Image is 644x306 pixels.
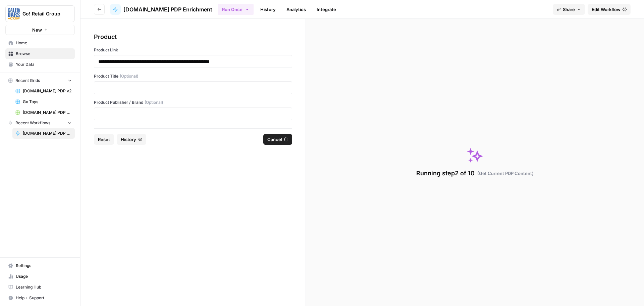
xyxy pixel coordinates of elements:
[94,32,292,42] div: Product
[5,76,75,86] button: Recent Grids
[16,263,72,269] span: Settings
[117,134,146,145] button: History
[592,6,621,13] span: Edit Workflow
[313,4,340,15] a: Integrate
[5,282,75,293] a: Learning Hub
[5,5,75,22] button: Workspace: Go! Retail Group
[15,120,50,126] span: Recent Workflows
[23,99,72,105] span: Go Toys
[267,136,282,143] span: Cancel
[23,110,72,116] span: [DOMAIN_NAME] PDP Enrichment Grid
[123,5,212,13] span: [DOMAIN_NAME] PDP Enrichment
[477,170,534,177] span: ( Get Current PDP Content )
[23,130,72,136] span: [DOMAIN_NAME] PDP Enrichment
[12,96,75,107] a: Go Toys
[23,88,72,94] span: [DOMAIN_NAME] PDP v2
[5,118,75,128] button: Recent Workflows
[416,169,534,178] div: Running step 2 of 10
[218,4,254,15] button: Run Once
[5,271,75,282] a: Usage
[12,107,75,118] a: [DOMAIN_NAME] PDP Enrichment Grid
[16,284,72,290] span: Learning Hub
[256,4,280,15] a: History
[563,6,575,13] span: Share
[12,86,75,96] a: [DOMAIN_NAME] PDP v2
[588,4,631,15] a: Edit Workflow
[5,293,75,303] button: Help + Support
[12,128,75,139] a: [DOMAIN_NAME] PDP Enrichment
[98,136,110,143] span: Reset
[120,73,138,79] span: (Optional)
[16,40,72,46] span: Home
[5,260,75,271] a: Settings
[8,8,20,20] img: Go! Retail Group Logo
[22,10,63,17] span: Go! Retail Group
[94,73,292,79] label: Product Title
[5,38,75,48] a: Home
[110,4,212,15] a: [DOMAIN_NAME] PDP Enrichment
[5,25,75,35] button: New
[16,295,72,301] span: Help + Support
[16,61,72,68] span: Your Data
[16,273,72,279] span: Usage
[32,27,42,33] span: New
[5,48,75,59] a: Browse
[263,134,292,145] button: Cancel
[145,99,163,105] span: (Optional)
[94,134,114,145] button: Reset
[16,51,72,57] span: Browse
[282,4,310,15] a: Analytics
[121,136,136,143] span: History
[15,78,40,84] span: Recent Grids
[553,4,585,15] button: Share
[94,47,292,53] label: Product Link
[5,59,75,70] a: Your Data
[94,99,292,105] label: Product Publisher / Brand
